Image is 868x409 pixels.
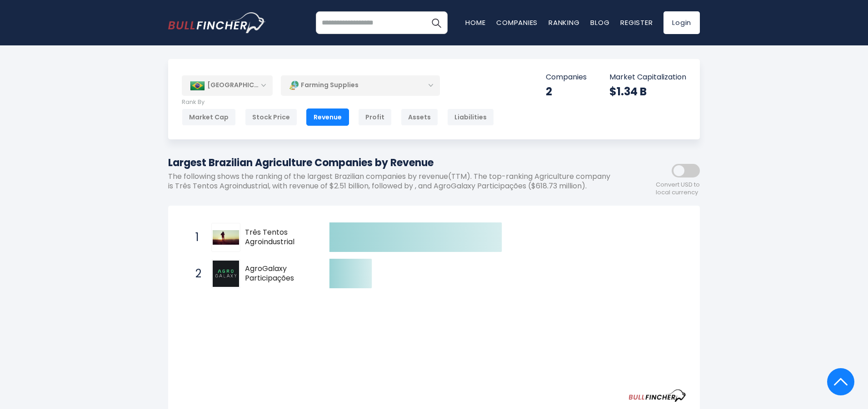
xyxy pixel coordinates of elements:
[425,11,448,34] button: Search
[306,108,349,126] div: Revenue
[465,18,485,27] a: Home
[656,181,700,197] span: Convert USD to local currency
[549,18,579,27] a: Ranking
[609,84,686,99] div: $1.34 B
[245,108,297,126] div: Stock Price
[358,108,392,126] div: Profit
[496,18,538,27] a: Companies
[609,73,686,82] p: Market Capitalization
[620,18,653,27] a: Register
[168,12,266,33] a: Go to homepage
[447,108,494,126] div: Liabilities
[546,73,587,82] p: Companies
[281,75,440,96] div: Farming Supplies
[182,99,494,106] p: Rank By
[546,84,587,99] div: 2
[182,75,273,95] div: [GEOGRAPHIC_DATA]
[168,155,618,170] h1: Largest Brazilian Agriculture Companies by Revenue
[182,108,236,126] div: Market Cap
[191,230,200,245] span: 1
[213,230,239,245] img: Três Tentos Agroindustrial
[168,172,618,191] p: The following shows the ranking of the largest Brazilian companies by revenue(TTM). The top-ranki...
[213,261,239,287] img: AgroGalaxy Participações
[245,264,314,283] span: AgroGalaxy Participações
[663,11,700,34] a: Login
[401,108,438,126] div: Assets
[590,18,609,27] a: Blog
[245,228,314,247] span: Três Tentos Agroindustrial
[191,266,200,281] span: 2
[168,12,266,33] img: bullfincher logo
